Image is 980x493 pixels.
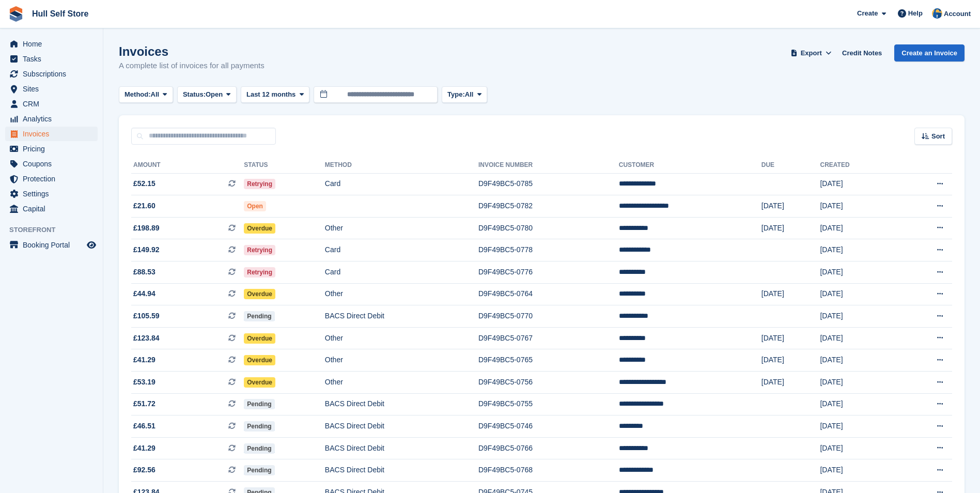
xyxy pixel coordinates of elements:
span: Retrying [244,179,275,189]
td: [DATE] [761,283,820,305]
a: menu [5,67,98,81]
span: Status: [183,89,206,100]
td: Other [325,217,478,239]
span: £92.56 [133,465,155,475]
td: [DATE] [820,459,896,482]
th: Due [761,157,820,174]
span: Tasks [23,52,85,66]
td: [DATE] [820,173,896,195]
span: Pending [244,443,274,454]
td: [DATE] [820,393,896,415]
a: Create an Invoice [894,44,965,61]
td: D9F49BC5-0766 [478,437,619,459]
a: Hull Self Store [28,5,92,22]
button: Last 12 months [241,86,309,103]
button: Method: All [119,86,173,103]
a: menu [5,82,98,96]
td: BACS Direct Debit [325,393,478,415]
td: Card [325,173,478,195]
td: [DATE] [820,239,896,261]
th: Invoice Number [478,157,619,174]
td: BACS Direct Debit [325,437,478,459]
span: Pending [244,465,274,475]
td: [DATE] [820,415,896,438]
span: £46.51 [133,421,155,432]
td: [DATE] [761,195,820,218]
span: Retrying [244,267,275,278]
span: Type: [447,89,465,100]
td: Other [325,372,478,394]
span: £21.60 [133,201,155,211]
td: D9F49BC5-0765 [478,349,619,372]
a: menu [5,37,98,51]
button: Export [788,44,834,61]
button: Type: All [442,86,487,103]
span: Pending [244,421,274,432]
span: Pending [244,399,274,409]
td: [DATE] [820,327,896,349]
span: Export [801,48,822,58]
span: £123.84 [133,333,160,344]
a: Preview store [85,239,98,251]
span: Open [206,89,223,100]
td: D9F49BC5-0756 [478,372,619,394]
td: D9F49BC5-0770 [478,305,619,328]
td: [DATE] [761,372,820,394]
td: Card [325,239,478,261]
a: menu [5,187,98,201]
span: Analytics [23,112,85,126]
a: menu [5,172,98,186]
span: Subscriptions [23,67,85,81]
td: [DATE] [761,349,820,372]
td: D9F49BC5-0778 [478,239,619,261]
th: Customer [619,157,761,174]
span: Overdue [244,223,275,234]
td: BACS Direct Debit [325,305,478,328]
td: D9F49BC5-0780 [478,217,619,239]
span: Sites [23,82,85,96]
span: Coupons [23,157,85,171]
td: D9F49BC5-0782 [478,195,619,218]
img: Hull Self Store [932,8,942,19]
td: [DATE] [820,261,896,284]
span: £105.59 [133,311,160,321]
a: menu [5,112,98,126]
span: £52.15 [133,178,155,189]
td: Other [325,283,478,305]
a: menu [5,238,98,252]
span: £51.72 [133,398,155,409]
span: Overdue [244,289,275,299]
span: Settings [23,187,85,201]
span: £53.19 [133,377,155,388]
span: Method: [125,89,151,100]
td: D9F49BC5-0785 [478,173,619,195]
td: D9F49BC5-0755 [478,393,619,415]
span: £88.53 [133,267,155,278]
span: Open [244,201,266,211]
span: Pending [244,311,274,321]
td: D9F49BC5-0776 [478,261,619,284]
span: Help [908,8,923,19]
td: [DATE] [820,305,896,328]
h1: Invoices [119,44,265,58]
a: menu [5,127,98,141]
td: D9F49BC5-0764 [478,283,619,305]
td: [DATE] [820,283,896,305]
td: D9F49BC5-0767 [478,327,619,349]
span: Invoices [23,127,85,141]
td: BACS Direct Debit [325,459,478,482]
span: £44.94 [133,288,155,299]
span: Booking Portal [23,238,85,252]
span: Overdue [244,377,275,388]
span: Storefront [9,225,103,235]
span: Overdue [244,355,275,365]
span: £41.29 [133,443,155,454]
a: menu [5,202,98,216]
td: [DATE] [820,217,896,239]
td: [DATE] [820,437,896,459]
span: All [465,89,474,100]
td: [DATE] [820,372,896,394]
span: All [151,89,160,100]
span: Account [944,9,971,19]
span: Protection [23,172,85,186]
